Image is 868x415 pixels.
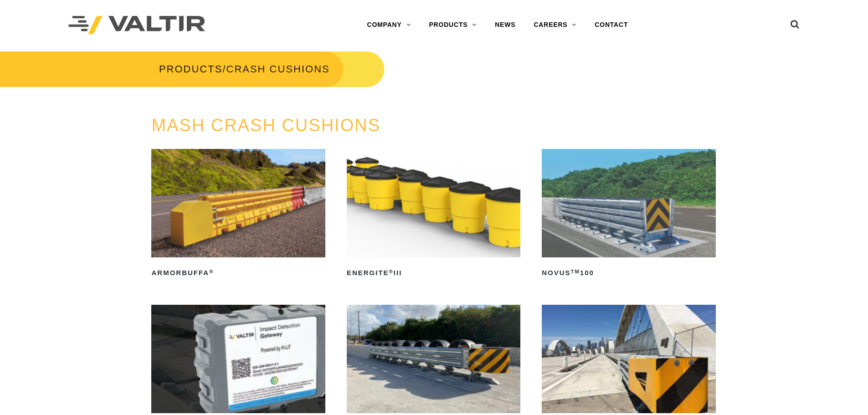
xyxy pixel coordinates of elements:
[524,16,586,34] a: CAREERS
[151,266,325,280] h2: ArmorBuffa
[389,269,394,274] sup: ®
[542,149,715,280] a: NOVUSTM100
[68,16,205,35] img: Valtir
[420,16,486,34] a: PRODUCTS
[226,63,330,75] span: CRASH CUSHIONS
[586,16,637,34] a: CONTACT
[159,63,222,75] a: PRODUCTS
[347,266,520,280] h2: ENERGITE III
[151,149,325,280] a: ArmorBuffa®
[571,269,580,274] sup: TM
[151,116,380,135] a: MASH CRASH CUSHIONS
[486,16,524,34] a: NEWS
[542,266,715,280] h2: NOVUS 100
[209,269,214,274] sup: ®
[347,149,520,280] a: ENERGITE®III
[358,16,420,34] a: COMPANY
